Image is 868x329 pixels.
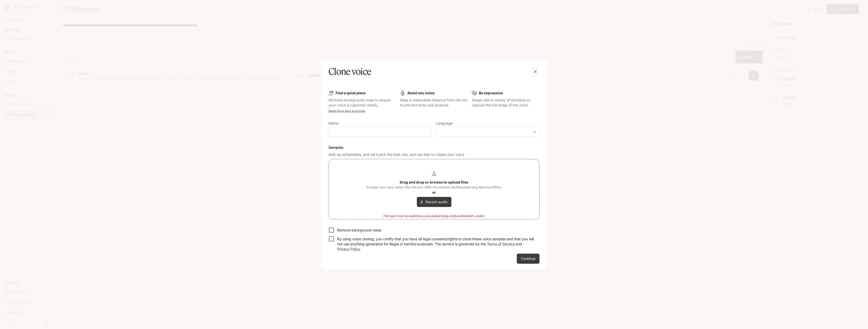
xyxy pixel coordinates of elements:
[417,197,451,207] button: Record audio
[472,98,539,108] p: Speak with a variety of emotions to capture the full range of the voice.
[329,98,396,108] p: Minimize background noise to ensure your voice is captured clearly.
[329,109,365,113] a: Read more best practices
[336,91,366,95] b: Find a quiet place
[400,180,468,184] b: Drag and drop or browse to upload files
[329,152,539,157] p: Add up to 3 samples, and we'll pick the best one, and use that to create your voice
[366,185,502,190] span: Accepts: wav, mp3, webm. Max file size: 4MB. File duration 5 to 15 seconds long. Maximum 3 files.
[329,122,338,125] p: Name
[337,247,360,251] a: Privacy Policy
[407,91,435,95] b: Avoid mic noise
[487,242,515,246] a: Terms of Service
[517,254,539,264] button: Continue
[337,236,535,252] p: By using voice cloning, you certify that you have all legal consents/rights to clone these voice ...
[436,122,453,125] p: Language
[329,145,539,150] h6: Samples
[337,228,381,233] p: Remove background noise
[432,190,436,194] b: or
[436,129,539,134] div: ​
[329,65,371,78] h5: Clone voice
[400,98,468,108] p: Keep a reasonable distance from the mic to prevent echo and plosives.
[384,214,485,218] p: File type must be audio/wav,.wav,audio/mpeg,.mp3,audio/webm,.webm
[479,91,503,95] b: Be expressive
